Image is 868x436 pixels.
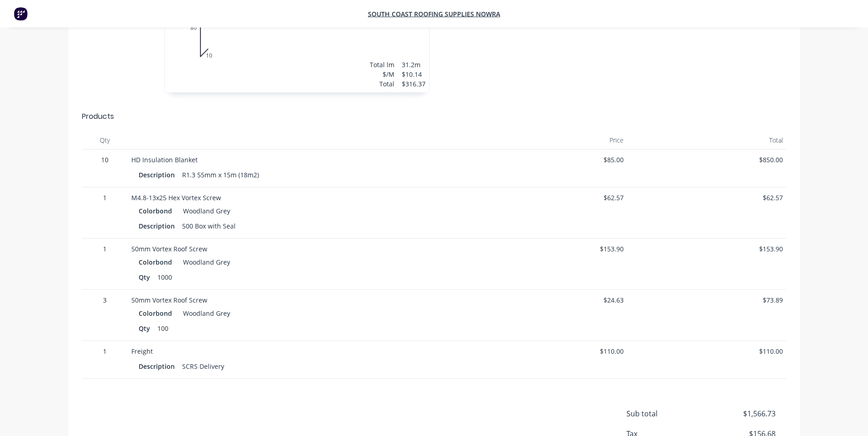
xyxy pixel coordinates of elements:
span: 1 [86,244,124,254]
span: 1 [86,193,124,202]
span: $62.57 [472,193,624,202]
span: 50mm Vortex Roof Screw [131,296,207,304]
span: Freight [131,347,153,356]
div: Description [139,168,178,181]
div: Qty [139,271,154,284]
div: Description [139,219,178,233]
div: SCRS Delivery [178,360,228,373]
span: 3 [86,295,124,305]
div: Colorbond [139,204,176,218]
span: 50mm Vortex Roof Screw [131,245,207,253]
div: Woodland Grey [179,204,230,218]
div: Qty [82,131,128,149]
div: Woodland Grey [179,307,230,320]
span: HD Insulation Blanket [131,155,198,164]
div: Qty [139,322,154,335]
span: $110.00 [472,346,624,356]
div: Colorbond [139,255,176,269]
div: $316.37 [402,79,426,89]
div: 100 [154,322,172,335]
div: $10.14 [402,69,426,79]
div: 1000 [154,271,176,284]
div: R1.3 55mm x 15m (18m2) [178,168,263,181]
div: $/M [370,69,394,79]
span: $73.89 [631,295,783,305]
span: $85.00 [472,155,624,165]
span: 1 [86,346,124,356]
span: $24.63 [472,295,624,305]
span: M4.8-13x25 Hex Vortex Screw [131,193,221,202]
span: $153.90 [631,244,783,254]
span: $110.00 [631,346,783,356]
div: Total [627,131,787,149]
span: $62.57 [631,193,783,202]
div: 500 Box with Seal [178,219,239,233]
span: Sub total [626,408,708,419]
span: $1,566.73 [707,408,775,419]
div: Total [370,79,394,89]
div: Price [469,131,628,149]
div: Woodland Grey [179,255,230,269]
div: Products [82,111,114,122]
div: Colorbond [139,307,176,320]
div: Description [139,360,178,373]
span: $153.90 [472,244,624,254]
span: $850.00 [631,155,783,165]
img: Factory [14,7,27,21]
div: Total lm [370,60,394,69]
a: South Coast Roofing Supplies Nowra [368,10,500,18]
div: 31.2m [402,60,426,69]
span: 10 [86,155,124,165]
